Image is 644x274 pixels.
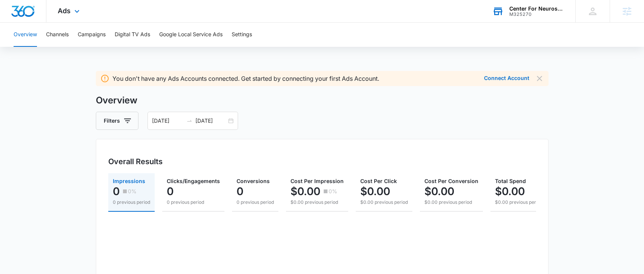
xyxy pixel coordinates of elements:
[360,185,390,197] p: $0.00
[152,117,183,125] input: Start date
[424,199,478,206] p: $0.00 previous period
[115,23,150,47] button: Digital TV Ads
[78,23,106,47] button: Campaigns
[96,112,138,130] button: Filters
[112,74,379,83] p: You don't have any Ads Accounts connected. Get started by connecting your first Ads Account.
[495,199,543,206] p: $0.00 previous period
[290,178,344,184] span: Cost Per Impression
[186,118,192,124] span: to
[424,178,478,184] span: Cost Per Conversion
[167,199,220,206] p: 0 previous period
[195,117,227,125] input: End date
[108,156,163,167] h3: Overall Results
[360,199,408,206] p: $0.00 previous period
[113,185,120,197] p: 0
[12,20,18,26] img: website_grey.svg
[75,44,81,50] img: tab_keywords_by_traffic_grey.svg
[509,6,564,12] div: account name
[128,189,137,194] p: 0%
[167,185,174,197] p: 0
[167,178,220,184] span: Clicks/Engagements
[21,12,37,18] div: v 4.0.25
[495,178,526,184] span: Total Spend
[12,12,18,18] img: logo_orange.svg
[237,185,243,197] p: 0
[237,199,274,206] p: 0 previous period
[113,199,150,206] p: 0 previous period
[329,189,337,194] p: 0%
[58,7,71,15] span: Ads
[14,23,37,47] button: Overview
[83,45,127,49] div: Keywords by Traffic
[360,178,397,184] span: Cost Per Click
[484,75,529,81] button: Connect Account
[290,185,320,197] p: $0.00
[20,20,83,26] div: Domain: [DOMAIN_NAME]
[237,178,270,184] span: Conversions
[96,94,549,107] h3: Overview
[232,23,252,47] button: Settings
[113,178,145,184] span: Impressions
[29,45,68,49] div: Domain Overview
[535,74,544,83] button: Dismiss
[20,44,26,50] img: tab_domain_overview_orange.svg
[424,185,454,197] p: $0.00
[46,23,69,47] button: Channels
[186,118,192,124] span: swap-right
[159,23,223,47] button: Google Local Service Ads
[495,185,525,197] p: $0.00
[290,199,344,206] p: $0.00 previous period
[509,12,564,17] div: account id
